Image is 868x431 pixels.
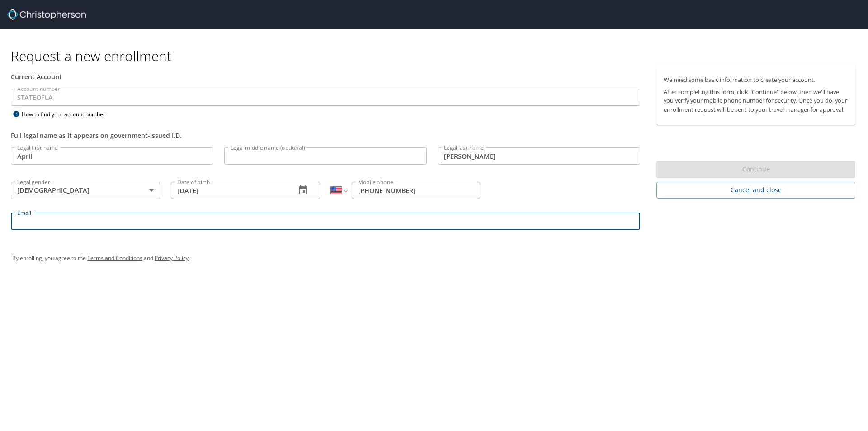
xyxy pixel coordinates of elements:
p: After completing this form, click "Continue" below, then we'll have you verify your mobile phone ... [664,88,848,114]
span: Cancel and close [664,185,848,196]
a: Terms and Conditions [87,254,142,262]
input: MM/DD/YYYY [171,182,288,199]
img: cbt logo [7,9,86,20]
div: Current Account [11,72,640,81]
input: Enter phone number [352,182,480,199]
div: Full legal name as it appears on government-issued I.D. [11,131,640,140]
div: By enrolling, you agree to the and . [12,247,856,270]
div: How to find your account number [11,109,124,120]
div: [DEMOGRAPHIC_DATA] [11,182,160,199]
p: We need some basic information to create your account. [664,76,848,84]
h1: Request a new enrollment [11,47,863,65]
button: Cancel and close [656,182,855,199]
a: Privacy Policy [155,254,189,262]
